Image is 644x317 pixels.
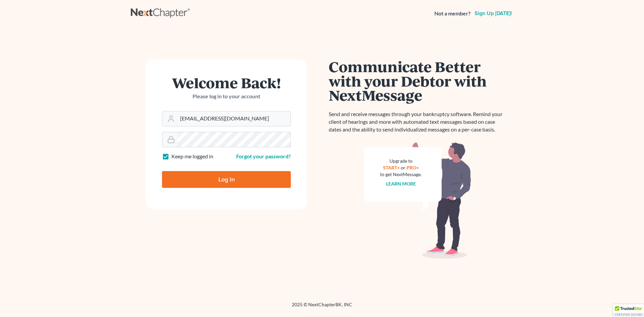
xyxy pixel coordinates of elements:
a: Learn more [386,181,416,187]
a: PRO+ [407,165,419,170]
div: 2025 © NextChapterBK, INC [131,301,513,313]
strong: Not a member? [434,10,471,17]
img: nextmessage_bg-59042aed3d76b12b5cd301f8e5b87938c9018125f34e5fa2b7a6b67550977c72.svg [364,142,471,259]
a: START+ [383,165,400,170]
a: Sign up [DATE]! [473,11,513,16]
div: TrustedSite Certified [613,304,644,317]
label: Keep me logged in [171,153,213,160]
a: Forgot your password? [236,153,291,159]
input: Log In [162,171,291,188]
input: Email Address [177,111,290,126]
h1: Communicate Better with your Debtor with NextMessage [329,59,506,102]
div: to get NextMessage. [380,171,422,178]
div: Upgrade to [380,158,422,164]
span: or [401,165,406,170]
p: Send and receive messages through your bankruptcy software. Remind your client of hearings and mo... [329,110,506,134]
h1: Welcome Back! [162,75,291,90]
p: Please log in to your account [162,93,291,100]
